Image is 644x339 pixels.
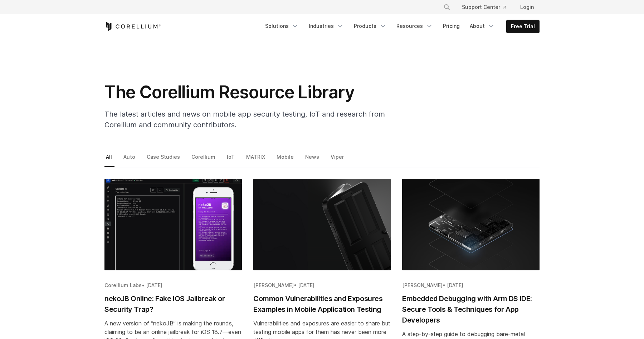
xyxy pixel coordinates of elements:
[507,20,539,33] a: Free Trial
[104,282,242,289] div: •
[275,152,296,167] a: Mobile
[253,293,391,315] h2: Common Vulnerabilities and Exposures Examples in Mobile Application Testing
[350,20,391,33] a: Products
[225,152,237,167] a: IoT
[514,1,540,14] a: Login
[146,282,162,288] span: [DATE]
[122,152,138,167] a: Auto
[253,179,391,270] img: Common Vulnerabilities and Exposures Examples in Mobile Application Testing
[392,20,437,33] a: Resources
[402,282,540,289] div: •
[261,20,303,33] a: Solutions
[440,1,453,14] button: Search
[298,282,314,288] span: [DATE]
[104,282,142,288] span: Corellium Labs
[104,179,242,270] img: nekoJB Online: Fake iOS Jailbreak or Security Trap?
[190,152,218,167] a: Corellium
[104,22,161,31] a: Corellium Home
[402,293,540,325] h2: Embedded Debugging with Arm DS IDE: Secure Tools & Techniques for App Developers
[456,1,512,14] a: Support Center
[104,110,385,129] span: The latest articles and news on mobile app security testing, IoT and research from Corellium and ...
[261,20,540,33] div: Navigation Menu
[145,152,182,167] a: Case Studies
[402,179,540,270] img: Embedded Debugging with Arm DS IDE: Secure Tools & Techniques for App Developers
[253,282,294,288] span: [PERSON_NAME]
[447,282,463,288] span: [DATE]
[253,282,391,289] div: •
[304,152,322,167] a: News
[104,152,114,167] a: All
[435,1,540,14] div: Navigation Menu
[329,152,346,167] a: Viper
[245,152,268,167] a: MATRIX
[304,20,348,33] a: Industries
[439,20,464,33] a: Pricing
[104,293,242,315] h2: nekoJB Online: Fake iOS Jailbreak or Security Trap?
[465,20,499,33] a: About
[402,282,443,288] span: [PERSON_NAME]
[104,82,391,103] h1: The Corellium Resource Library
